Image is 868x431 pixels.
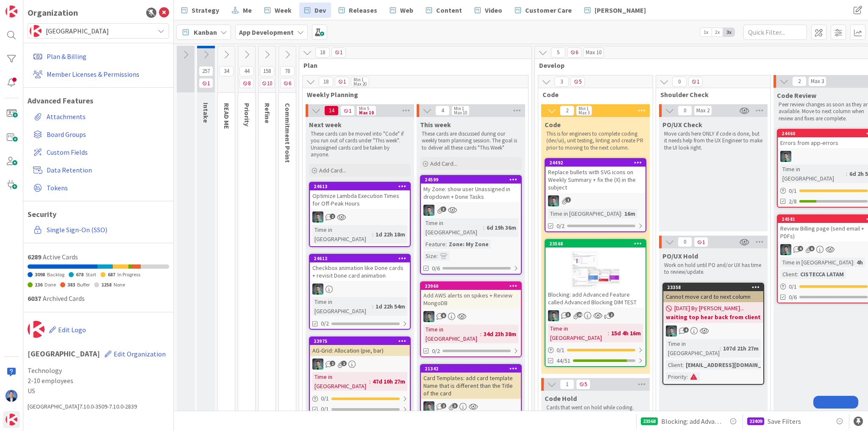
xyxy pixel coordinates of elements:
div: 1d 22h 54m [373,302,407,311]
span: 34 [219,66,234,76]
span: 18 [315,47,330,58]
span: 6 [809,246,815,251]
a: Attachments [30,109,169,124]
div: 24612 [310,255,410,262]
span: Priority [243,103,251,126]
h1: Advanced Features [28,96,169,106]
span: Content [436,5,462,15]
span: 687 [108,271,115,278]
span: : [621,209,622,218]
span: Data Retention [47,165,166,175]
a: Me [227,3,257,18]
span: 20 [577,312,582,317]
button: Edit Logo [49,321,86,339]
button: Edit Organization [104,345,166,363]
img: VP [780,151,791,162]
a: 23960Add AWS alerts on spikes + Review MongoDBVPTime in [GEOGRAPHIC_DATA]:34d 23h 38m0/2 [420,281,522,357]
span: Next week [309,120,342,129]
span: In Progress [117,271,140,278]
span: 1 [560,379,574,389]
span: 1 [341,361,347,366]
div: 24492 [549,160,645,166]
img: VP [312,359,323,370]
div: 23975 [314,338,410,344]
div: Max 10 [586,50,601,55]
div: 47d 10h 27m [370,377,407,386]
div: 23568Blocking: add Advanced Feature called Advanced Blocking DIM TEST [545,240,645,308]
span: 1 [335,77,349,87]
div: VP [421,401,521,412]
p: Work on hold until PO and/or UX has time to review/update. [664,262,762,276]
div: 23358Cannot move card to next column [663,284,763,302]
div: VP [545,310,645,321]
div: Client [666,360,682,370]
div: VP [545,195,645,206]
span: Code Hold [545,394,577,403]
span: Code [545,120,561,129]
span: 6 [280,78,295,88]
span: READ ME [223,103,231,129]
span: Releases [349,5,377,15]
div: 16m [622,209,637,218]
div: Time in [GEOGRAPHIC_DATA] [312,297,372,316]
div: Time in [GEOGRAPHIC_DATA] [312,372,369,391]
span: 5 [576,379,590,389]
span: 0 / 1 [556,346,565,355]
div: Add AWS alerts on spikes + Review MongoDB [421,290,521,309]
div: 24492Replace bullets with SVG icons on Weekly Summary + fix the (X) in the subject [545,159,645,193]
span: 0 / 1 [321,394,329,403]
span: Refine [263,103,272,123]
div: 24613 [310,183,410,190]
div: 23568 [545,240,645,247]
span: 5 [570,77,585,87]
span: 2 [609,312,614,317]
span: : [797,270,798,279]
div: 0/1 [310,393,410,404]
div: CISTECCA LATAM [798,270,846,279]
div: 34d 23h 38m [481,329,518,339]
div: Time in [GEOGRAPHIC_DATA] [780,258,853,267]
a: Member Licenses & Permissions [30,67,169,82]
div: 6d 19h 36m [484,223,518,232]
a: [PERSON_NAME] [579,3,651,18]
span: Kanban [194,27,217,37]
div: Blocking: add Advanced Feature called Advanced Blocking DIM TEST [545,289,645,308]
div: VP [663,325,763,336]
span: Commitment Point [284,103,292,163]
span: This week [420,120,451,129]
div: Time in [GEOGRAPHIC_DATA] [423,325,480,343]
div: 21342 [425,366,521,372]
h1: Security [28,210,169,219]
img: VP [780,244,791,255]
a: Dev [299,3,331,18]
span: 383 [67,281,75,288]
div: Replace bullets with SVG icons on Weekly Summary + fix the (X) in the subject [545,167,645,193]
span: 2 [792,76,807,86]
span: 2 [441,403,446,409]
div: VP [310,211,410,222]
span: 2 [330,361,335,366]
span: PO/UX Hold [662,252,698,260]
div: Time in [GEOGRAPHIC_DATA] [423,218,483,237]
span: 3098 [35,271,45,278]
span: 8 [239,78,254,88]
span: 14 [324,106,339,116]
span: Code [542,90,642,99]
div: Feature [423,239,445,249]
a: Data Retention [30,162,169,178]
p: This is for engineers to complete coding (dev/ui), unit testing, linting and create PR prior to m... [546,131,645,151]
div: 23358 [667,284,763,290]
span: 0 [672,77,687,87]
span: Customer Care [525,5,572,15]
div: Optimize Lambda Execution Times for Off-Peak Hours [310,190,410,209]
a: Customer Care [510,3,577,18]
span: 158 [260,66,274,76]
div: Time in [GEOGRAPHIC_DATA] [548,324,608,342]
span: : [437,251,438,261]
span: Board Groups [47,129,166,139]
input: Quick Filter... [743,25,807,40]
span: Plan [303,61,521,70]
span: 0 / 1 [789,282,797,291]
img: VP [423,311,434,322]
div: Client [780,270,797,279]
